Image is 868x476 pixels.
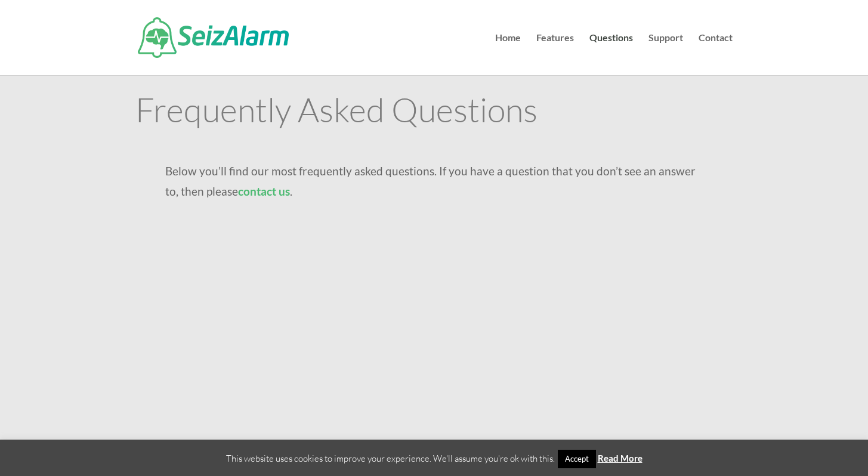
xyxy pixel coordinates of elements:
[699,33,733,75] a: Contact
[558,450,596,468] a: Accept
[165,161,703,202] p: Below you’ll find our most frequently asked questions. If you have a question that you don’t see ...
[495,33,521,75] a: Home
[648,33,683,75] a: Support
[138,17,289,58] img: SeizAlarm
[536,33,574,75] a: Features
[598,453,642,463] a: Read More
[238,184,290,198] a: contact us
[762,429,855,463] iframe: Help widget launcher
[135,92,733,132] h1: Frequently Asked Questions
[589,33,633,75] a: Questions
[226,453,642,464] span: This website uses cookies to improve your experience. We'll assume you're ok with this.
